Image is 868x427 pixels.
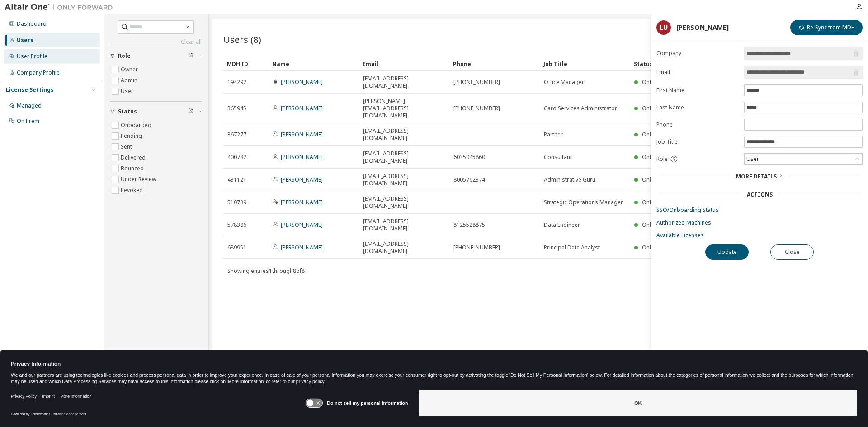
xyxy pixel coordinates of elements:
a: Clear all [110,38,202,46]
a: Authorized Machines [656,219,863,226]
span: Onboarded [642,244,673,251]
label: User [121,86,135,97]
button: Re-Sync from MDH [790,20,863,35]
div: Actions [747,191,773,198]
span: Role [656,155,668,163]
div: On Prem [17,117,39,125]
span: 194292 [227,79,246,86]
span: Consultant [544,154,572,161]
img: Altair One [5,3,118,12]
span: Role [118,52,131,60]
span: [EMAIL_ADDRESS][DOMAIN_NAME] [363,150,445,164]
label: Delivered [121,152,147,163]
label: Onboarded [121,120,153,131]
a: [PERSON_NAME] [281,78,323,86]
a: [PERSON_NAME] [281,244,323,251]
span: Showing entries 1 through 8 of 8 [227,267,305,275]
label: Phone [656,121,739,128]
label: Pending [121,131,144,141]
button: Update [705,244,749,260]
span: [EMAIL_ADDRESS][DOMAIN_NAME] [363,173,445,187]
span: Onboarded [642,221,673,229]
span: Office Manager [544,79,584,86]
span: Strategic Operations Manager [544,199,623,206]
a: [PERSON_NAME] [281,104,323,112]
div: [PERSON_NAME] [676,24,729,31]
span: [EMAIL_ADDRESS][DOMAIN_NAME] [363,195,445,210]
div: User Profile [17,53,47,60]
a: SSO/Onboarding Status [656,206,863,214]
label: Email [656,69,739,76]
span: 510789 [227,199,246,206]
span: Onboarded [642,104,673,112]
span: 400782 [227,154,246,161]
span: Data Engineer [544,221,580,229]
span: 431121 [227,176,246,183]
span: Users (8) [223,33,261,46]
label: Job Title [656,138,739,145]
div: Name [272,56,355,71]
a: [PERSON_NAME] [281,221,323,229]
span: Clear filter [188,108,193,115]
span: Clear filter [188,52,193,60]
a: [PERSON_NAME] [281,176,323,183]
button: Close [770,244,814,260]
span: 8005762374 [453,176,485,183]
label: Admin [121,75,139,86]
div: Dashboard [17,20,47,28]
div: Job Title [543,56,627,71]
a: [PERSON_NAME] [281,131,323,138]
label: Revoked [121,185,145,196]
span: 367277 [227,131,246,138]
label: First Name [656,87,739,94]
span: Onboarded [642,153,673,161]
span: Card Services Administrator [544,105,617,112]
span: More Details [736,173,777,180]
a: Available Licenses [656,232,863,239]
span: [PHONE_NUMBER] [453,79,500,86]
label: Sent [121,141,134,152]
span: 8125528875 [453,221,485,229]
div: User [745,154,760,164]
span: [EMAIL_ADDRESS][DOMAIN_NAME] [363,127,445,142]
div: Email [363,56,446,71]
span: [PHONE_NUMBER] [453,105,500,112]
span: Onboarded [642,176,673,183]
label: Bounced [121,163,146,174]
span: Onboarded [642,78,673,86]
span: [EMAIL_ADDRESS][DOMAIN_NAME] [363,75,445,89]
span: 578386 [227,221,246,229]
span: Status [118,108,137,115]
a: [PERSON_NAME] [281,198,323,206]
div: License Settings [6,86,54,94]
span: [EMAIL_ADDRESS][DOMAIN_NAME] [363,218,445,232]
div: Managed [17,102,42,109]
span: 6035045860 [453,154,485,161]
div: MDH ID [227,56,265,71]
div: User [745,154,862,164]
label: Last Name [656,104,739,111]
div: Phone [453,56,536,71]
div: Company Profile [17,69,60,76]
span: 689951 [227,244,246,251]
span: Administrative Guru [544,176,595,183]
button: Status [110,102,202,122]
span: Onboarded [642,131,673,138]
label: Under Review [121,174,158,185]
label: Company [656,50,739,57]
span: Partner [544,131,563,138]
span: Onboarded [642,198,673,206]
div: LU [656,20,671,35]
span: [PHONE_NUMBER] [453,244,500,251]
span: Principal Data Analyst [544,244,600,251]
label: Owner [121,64,140,75]
span: 365945 [227,105,246,112]
span: [EMAIL_ADDRESS][DOMAIN_NAME] [363,240,445,255]
div: Users [17,37,33,44]
button: Role [110,46,202,66]
span: [PERSON_NAME][EMAIL_ADDRESS][DOMAIN_NAME] [363,98,445,119]
a: [PERSON_NAME] [281,153,323,161]
div: Status [634,56,806,71]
